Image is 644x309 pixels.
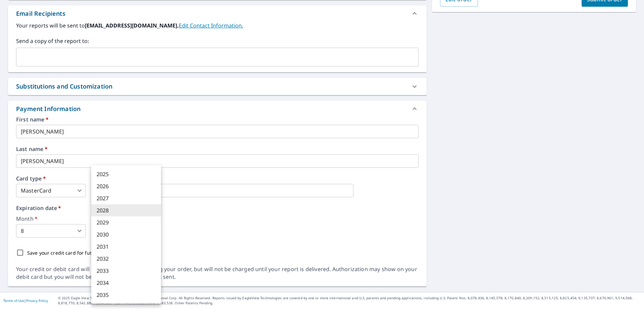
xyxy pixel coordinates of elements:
li: 2031 [91,241,161,253]
li: 2025 [91,168,161,180]
li: 2030 [91,228,161,241]
li: 2034 [91,277,161,289]
li: 2035 [91,289,161,301]
li: 2028 [91,204,161,216]
li: 2032 [91,253,161,265]
li: 2027 [91,192,161,204]
li: 2033 [91,265,161,277]
li: 2026 [91,180,161,192]
li: 2029 [91,216,161,228]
